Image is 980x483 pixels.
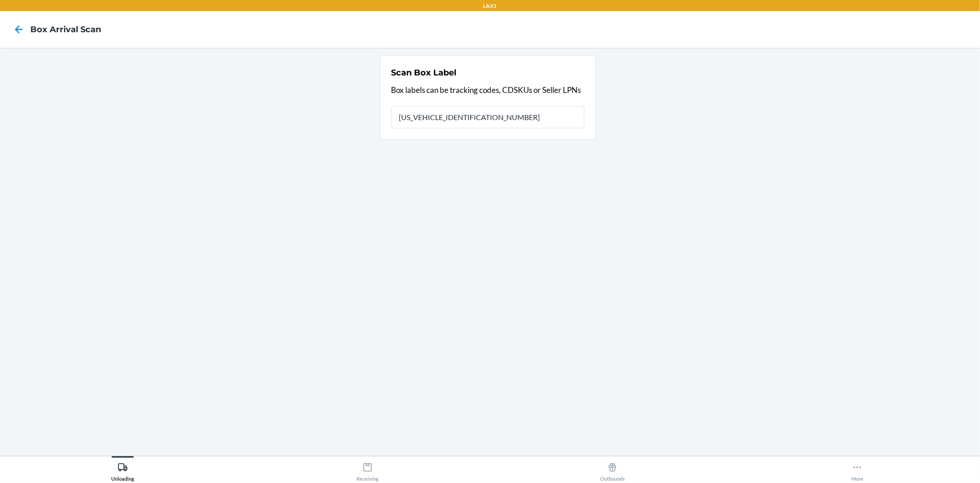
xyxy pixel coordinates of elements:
button: More [735,456,980,482]
p: Box labels can be tracking codes, CDSKUs or Seller LPNs [391,84,584,96]
div: Unloading [111,459,134,482]
h4: Box Arrival Scan [30,23,101,35]
button: Receiving [245,456,490,482]
div: More [851,459,863,482]
h2: Scan Box Label [391,67,457,79]
button: Outbounds [490,456,735,482]
div: Outbounds [600,459,625,482]
input: Barcode [391,106,584,128]
div: Receiving [357,459,379,482]
p: LAX1 [483,2,497,10]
